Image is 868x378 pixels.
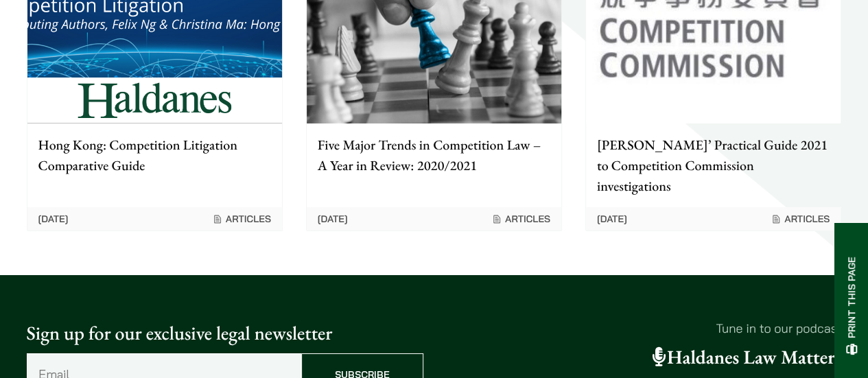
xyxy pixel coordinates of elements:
p: Hong Kong: Competition Litigation Comparative Guide [38,134,271,176]
p: Sign up for our exclusive legal newsletter [27,319,423,348]
time: [DATE] [38,213,69,225]
span: Articles [771,213,830,225]
time: [DATE] [597,213,627,225]
a: Haldanes Law Matters [653,345,842,370]
time: [DATE] [318,213,348,225]
p: Tune in to our podcast [445,319,842,338]
p: Five Major Trends in Competition Law – A Year in Review: 2020/2021 [318,134,550,176]
span: Articles [491,213,550,225]
p: [PERSON_NAME]’ Practical Guide 2021 to Competition Commission investigations [597,134,830,196]
span: Articles [212,213,271,225]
